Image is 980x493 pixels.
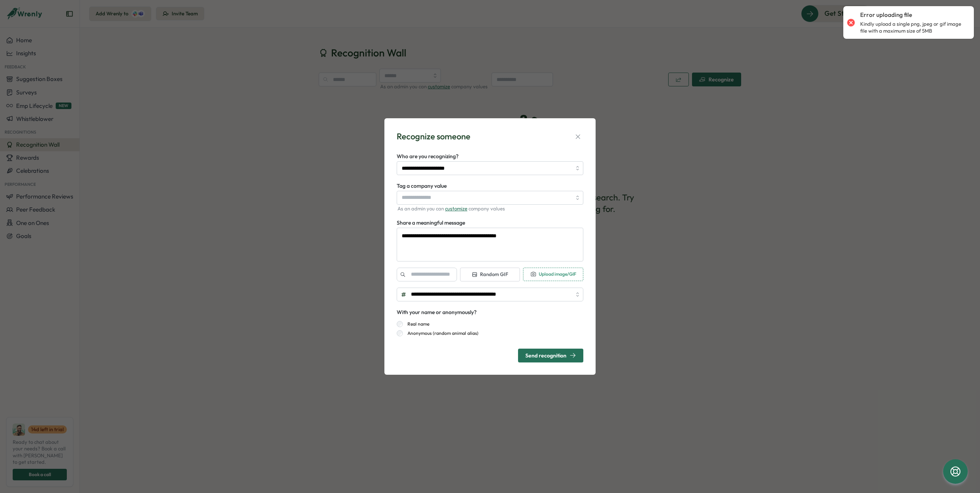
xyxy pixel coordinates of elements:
[397,219,465,227] label: Share a meaningful message
[397,131,470,142] div: Recognize someone
[525,352,576,359] div: Send recognition
[860,21,966,34] p: Kindly upload a single png, jpeg or gif image file with a maximum size of 5MB
[518,349,583,362] button: Send recognition
[860,11,912,19] p: Error uploading file
[397,152,459,161] label: Who are you recognizing?
[445,205,467,212] a: customize
[472,271,508,278] span: Random GIF
[460,268,520,281] button: Random GIF
[397,205,583,212] div: As an admin you can company values
[397,308,477,317] div: With your name or anonymously?
[403,321,429,327] label: Real name
[403,330,478,336] label: Anonymous (random animal alias)
[397,182,447,190] label: Tag a company value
